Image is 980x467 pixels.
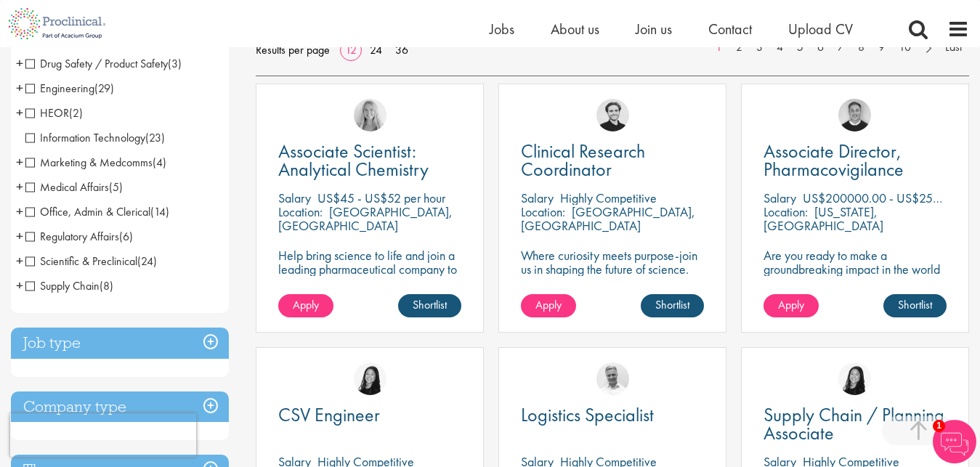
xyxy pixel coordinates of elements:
a: Last [938,39,969,56]
img: Joshua Bye [596,362,629,395]
a: Shortlist [398,294,461,317]
p: [GEOGRAPHIC_DATA], [GEOGRAPHIC_DATA] [521,203,695,234]
a: About us [551,20,599,38]
a: 5 [790,39,811,56]
a: Clinical Research Coordinator [521,142,704,179]
span: Engineering [25,81,114,96]
a: Upload CV [788,20,853,38]
span: Salary [764,190,796,206]
span: + [16,250,23,272]
a: 24 [365,42,387,57]
span: HEOR [25,105,69,121]
span: + [16,151,23,173]
span: Location: [764,203,808,220]
a: CSV Engineer [278,406,461,424]
span: Associate Director, Pharmacovigilance [764,139,904,182]
a: Associate Scientist: Analytical Chemistry [278,142,461,179]
a: Associate Director, Pharmacovigilance [764,142,947,179]
span: Salary [521,190,554,206]
a: 2 [729,39,750,56]
img: Numhom Sudsok [838,362,871,395]
span: CSV Engineer [278,402,380,427]
a: 4 [769,39,790,56]
div: Company type [11,391,229,423]
img: Nico Kohlwes [596,99,629,131]
iframe: reCAPTCHA [10,413,196,457]
span: Drug Safety / Product Safety [25,56,168,71]
img: Bo Forsen [838,99,871,131]
span: Regulatory Affairs [25,229,133,244]
span: Supply Chain / Planning Associate [764,402,944,445]
span: Clinical Research Coordinator [521,139,645,182]
span: Location: [278,203,323,220]
span: (5) [109,179,123,195]
p: Where curiosity meets purpose-join us in shaping the future of science. [521,248,704,276]
a: 3 [749,39,770,56]
a: 1 [708,39,729,56]
p: [US_STATE], [GEOGRAPHIC_DATA] [764,203,883,234]
span: Medical Affairs [25,179,123,195]
a: 10 [891,39,918,56]
p: Highly Competitive [560,190,657,206]
span: + [16,77,23,99]
a: Apply [278,294,333,317]
span: (8) [100,278,113,293]
span: (24) [137,253,157,269]
span: (4) [153,155,166,170]
a: 36 [390,42,413,57]
span: Drug Safety / Product Safety [25,56,182,71]
span: Apply [535,297,562,312]
a: Supply Chain / Planning Associate [764,406,947,442]
span: Supply Chain [25,278,113,293]
p: Are you ready to make a groundbreaking impact in the world of biotechnology? Join a growing compa... [764,248,947,317]
a: Jobs [490,20,514,38]
a: 12 [340,42,362,57]
span: Apply [778,297,804,312]
span: Medical Affairs [25,179,109,195]
p: US$45 - US$52 per hour [317,190,445,206]
span: (6) [119,229,133,244]
span: HEOR [25,105,83,121]
div: Job type [11,328,229,359]
span: Salary [278,190,311,206]
a: 9 [871,39,892,56]
span: Regulatory Affairs [25,229,119,244]
img: Shannon Briggs [354,99,386,131]
span: (29) [94,81,114,96]
span: Apply [293,297,319,312]
a: Logistics Specialist [521,406,704,424]
span: Associate Scientist: Analytical Chemistry [278,139,429,182]
span: Office, Admin & Clerical [25,204,150,219]
span: + [16,225,23,247]
span: 1 [933,420,945,432]
a: Shortlist [883,294,947,317]
a: 6 [810,39,831,56]
p: [GEOGRAPHIC_DATA], [GEOGRAPHIC_DATA] [278,203,453,234]
img: Chatbot [933,420,976,463]
span: Scientific & Preclinical [25,253,157,269]
span: Information Technology [25,130,165,145]
a: Contact [708,20,752,38]
img: Numhom Sudsok [354,362,386,395]
a: Apply [764,294,819,317]
span: Information Technology [25,130,145,145]
a: Apply [521,294,576,317]
span: Join us [636,20,672,38]
span: (2) [69,105,83,121]
span: Office, Admin & Clerical [25,204,169,219]
span: Location: [521,203,565,220]
a: 7 [830,39,851,56]
a: 8 [851,39,872,56]
span: + [16,176,23,198]
span: Scientific & Preclinical [25,253,137,269]
span: Marketing & Medcomms [25,155,153,170]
